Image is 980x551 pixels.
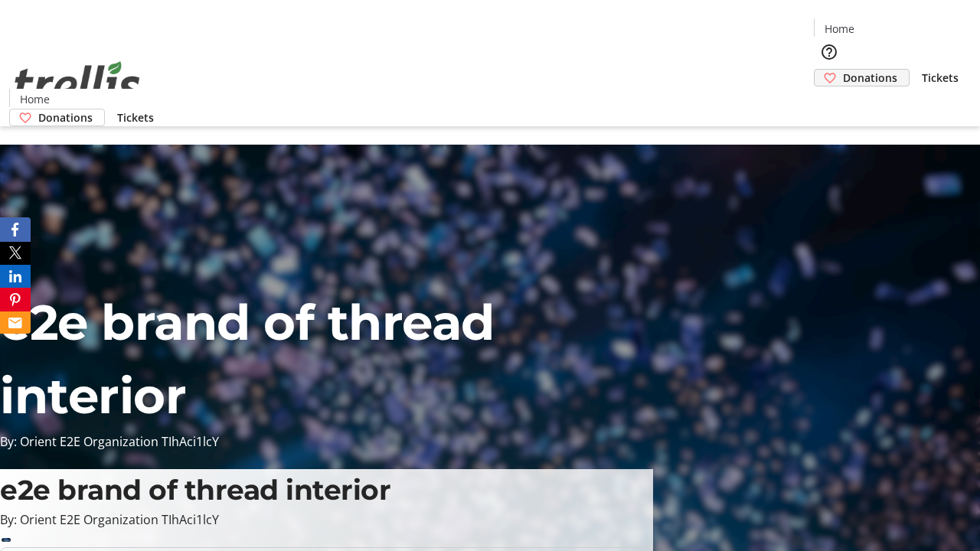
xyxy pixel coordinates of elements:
a: Tickets [910,70,971,86]
span: Tickets [922,70,959,86]
img: Orient E2E Organization TIhAci1lcY's Logo [9,44,145,121]
span: Tickets [117,109,154,126]
a: Home [10,91,59,107]
button: Help [814,37,844,67]
a: Donations [9,109,105,126]
a: Tickets [105,109,166,126]
span: Home [825,21,854,37]
span: Donations [38,109,93,126]
span: Home [20,91,50,107]
a: Home [815,21,864,37]
button: Cart [814,86,844,117]
a: Donations [814,69,910,86]
span: Donations [843,70,897,86]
